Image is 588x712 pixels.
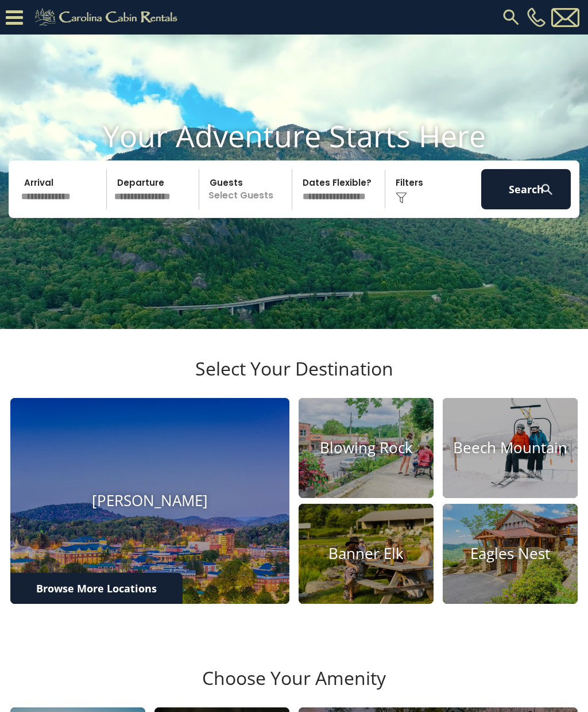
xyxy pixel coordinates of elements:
a: Browse More Locations [10,573,183,604]
h1: Your Adventure Starts Here [9,118,579,154]
p: Select Guests [203,169,292,209]
img: filter--v1.png [396,192,407,204]
h3: Select Your Destination [9,358,579,398]
h3: Choose Your Amenity [9,667,579,707]
button: Search [481,169,571,209]
h4: Beech Mountain [443,439,578,457]
img: search-regular-white.png [540,182,554,197]
a: Banner Elk [299,504,434,604]
img: Khaki-logo.png [29,6,187,29]
a: Blowing Rock [299,398,434,498]
a: [PHONE_NUMBER] [524,7,548,27]
h4: Banner Elk [299,545,434,562]
h4: [PERSON_NAME] [10,492,289,510]
a: Beech Mountain [443,398,578,498]
h4: Blowing Rock [299,439,434,457]
h4: Eagles Nest [443,545,578,562]
a: [PERSON_NAME] [10,398,289,603]
img: search-regular.svg [501,7,521,28]
a: Eagles Nest [443,504,578,604]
